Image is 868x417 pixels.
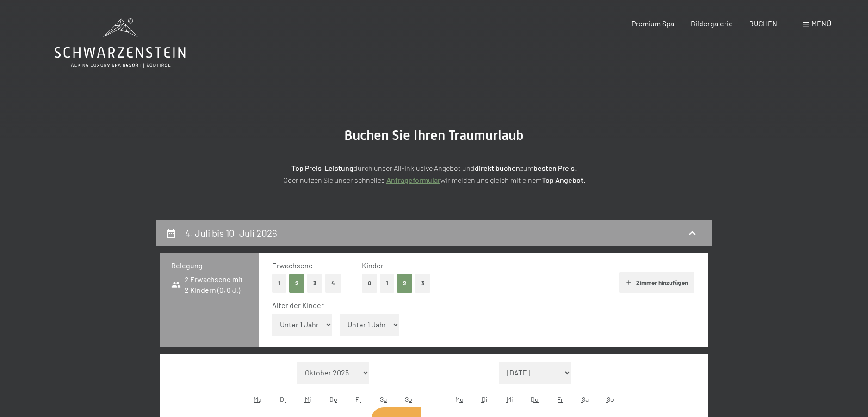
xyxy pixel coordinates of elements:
[380,274,394,293] button: 1
[619,272,694,293] button: Zimmer hinzufügen
[325,274,341,293] button: 4
[280,395,286,403] abbr: Dienstag
[475,163,520,172] strong: direkt buchen
[607,395,614,403] abbr: Sonntag
[507,395,513,403] abbr: Mittwoch
[289,274,304,293] button: 2
[542,175,585,184] strong: Top Angebot.
[355,395,361,403] abbr: Freitag
[272,261,313,270] span: Erwachsene
[386,175,440,184] a: Anfrageformular
[171,260,248,271] h3: Belegung
[749,19,777,28] a: BUCHEN
[482,395,488,403] abbr: Dienstag
[582,395,589,403] abbr: Samstag
[397,274,412,293] button: 2
[380,395,387,403] abbr: Samstag
[185,227,277,239] h2: 4. Juli bis 10. Juli 2026
[291,163,353,172] strong: Top Preis-Leistung
[329,395,337,403] abbr: Donnerstag
[415,274,430,293] button: 3
[254,395,262,403] abbr: Montag
[405,395,412,403] abbr: Sonntag
[533,163,575,172] strong: besten Preis
[691,19,733,28] a: Bildergalerie
[305,395,311,403] abbr: Mittwoch
[557,395,563,403] abbr: Freitag
[362,261,384,270] span: Kinder
[344,127,524,143] span: Buchen Sie Ihren Traumurlaub
[272,300,687,310] div: Alter der Kinder
[362,274,377,293] button: 0
[272,274,286,293] button: 1
[812,19,831,28] span: Menü
[307,274,322,293] button: 3
[203,162,665,186] p: durch unser All-inklusive Angebot und zum ! Oder nutzen Sie unser schnelles wir melden uns gleich...
[455,395,464,403] abbr: Montag
[171,274,248,295] span: 2 Erwachsene mit 2 Kindern (0, 0 J.)
[632,19,674,28] a: Premium Spa
[531,395,539,403] abbr: Donnerstag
